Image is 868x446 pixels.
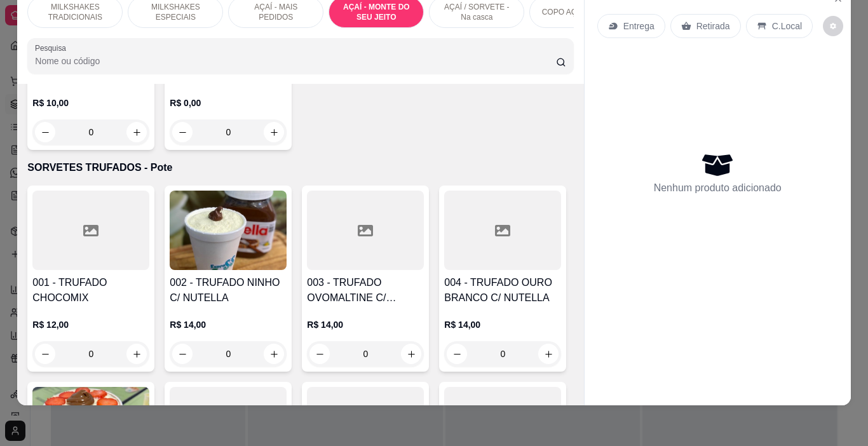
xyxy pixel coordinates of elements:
button: decrease-product-quantity [172,344,193,364]
h4: 004 - TRUFADO OURO BRANCO C/ NUTELLA [444,275,561,306]
p: MILKSHAKES ESPECIAIS [139,2,212,22]
p: AÇAÍ - MONTE DO SEU JEITO [339,2,413,22]
p: R$ 14,00 [444,318,561,331]
p: R$ 12,00 [32,318,149,331]
button: decrease-product-quantity [309,344,330,364]
p: R$ 10,00 [32,97,149,109]
p: R$ 14,00 [307,318,424,331]
p: MILKSHAKES TRADICIONAIS [38,2,112,22]
button: decrease-product-quantity [35,344,55,364]
button: increase-product-quantity [538,344,559,364]
button: decrease-product-quantity [823,16,843,36]
p: Nenhum produto adicionado [654,180,782,196]
p: AÇAÍ / SORVETE - Na casca [440,2,513,22]
p: COPO AÇAÍ - PURO [542,7,613,17]
img: product-image [170,191,287,270]
p: SORVETES TRUFADOS - Pote [27,160,573,175]
button: increase-product-quantity [264,344,284,364]
p: C.Local [772,20,802,32]
h4: 003 - TRUFADO OVOMALTINE C/ NUTELLA [307,275,424,306]
p: Retirada [696,20,730,32]
p: Entrega [623,20,654,32]
button: decrease-product-quantity [447,344,467,364]
p: AÇAÍ - MAIS PEDIDOS [239,2,313,22]
button: increase-product-quantity [126,344,147,364]
label: Pesquisa [35,43,71,53]
p: R$ 14,00 [170,318,287,331]
p: R$ 0,00 [170,97,287,109]
input: Pesquisa [35,55,556,67]
button: increase-product-quantity [401,344,421,364]
h4: 001 - TRUFADO CHOCOMIX [32,275,149,306]
h4: 002 - TRUFADO NINHO C/ NUTELLA [170,275,287,306]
